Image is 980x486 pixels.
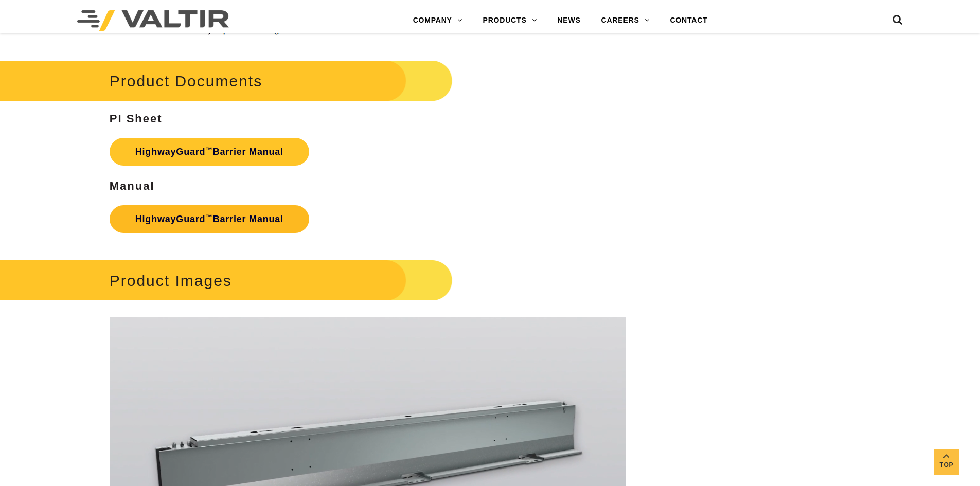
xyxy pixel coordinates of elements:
a: CAREERS [591,10,660,31]
a: HighwayGuard™Barrier Manual [110,138,309,166]
a: PRODUCTS [473,10,547,31]
a: CONTACT [660,10,718,31]
sup: ™ [205,146,212,154]
a: NEWS [547,10,591,31]
strong: PI Sheet [110,112,163,125]
span: Top [934,459,959,471]
img: Valtir [77,10,229,31]
a: Top [934,449,959,475]
a: HighwayGuard™Barrier Manual [110,205,309,233]
a: COMPANY [403,10,473,31]
sup: ™ [205,213,212,221]
strong: Manual [110,179,155,192]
